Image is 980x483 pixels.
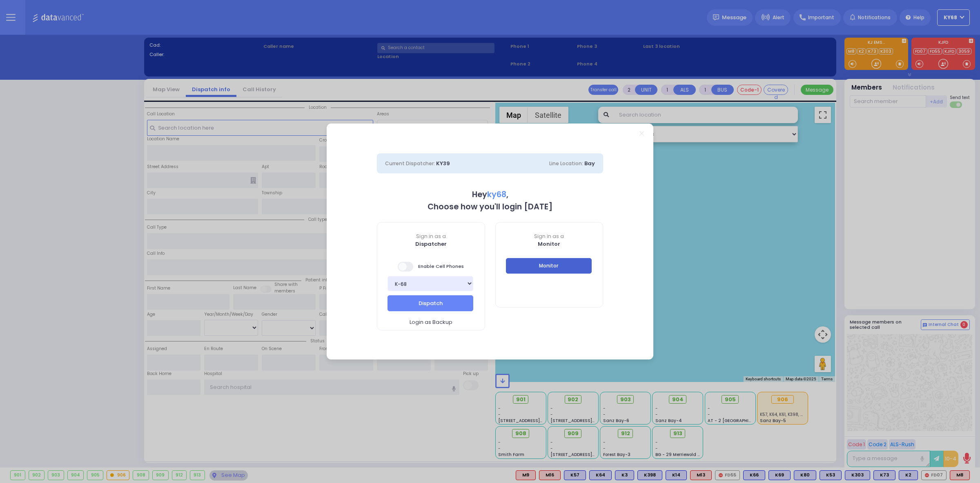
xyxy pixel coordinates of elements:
span: Enable Cell Phones [398,261,464,272]
span: Line Location: [549,160,583,167]
button: Monitor [506,258,592,274]
span: Login as Backup [410,318,452,326]
span: ky68 [487,189,506,200]
b: Dispatcher [415,240,447,248]
a: Close [639,131,644,136]
span: Bay [584,160,595,167]
span: KY39 [436,160,450,167]
span: Sign in as a [377,233,485,240]
span: Sign in as a [496,233,603,240]
b: Choose how you'll login [DATE] [428,201,552,212]
button: Dispatch [388,295,473,311]
span: Current Dispatcher: [385,160,435,167]
b: Hey , [472,189,508,200]
b: Monitor [538,240,560,248]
